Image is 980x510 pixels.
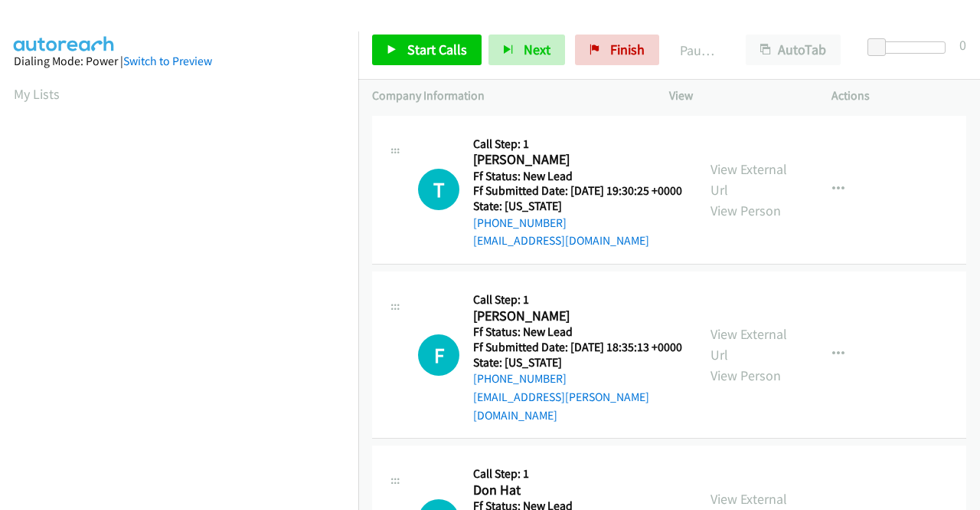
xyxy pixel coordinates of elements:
[488,35,565,65] button: Next
[473,137,682,152] h5: Call Step: 1
[575,35,659,65] a: Finish
[473,169,682,184] h5: Ff Status: New Lead
[473,324,683,340] h5: Ff Status: New Lead
[746,35,841,65] button: AutoTab
[473,355,683,370] h5: State: [US_STATE]
[669,87,804,105] p: View
[418,334,459,376] div: The call is yet to be attempted
[418,169,459,210] h1: T
[473,371,567,386] a: [PHONE_NUMBER]
[680,40,718,61] p: Paused
[610,41,645,58] span: Finish
[123,54,212,68] a: Switch to Preview
[473,183,682,199] h5: Ff Submitted Date: [DATE] 19:30:25 +0000
[473,340,683,355] h5: Ff Submitted Date: [DATE] 18:35:13 +0000
[710,160,787,199] a: View External Url
[473,482,678,499] h2: Don Hat
[831,87,966,105] p: Actions
[14,85,60,103] a: My Lists
[372,87,642,105] p: Company Information
[524,41,550,58] span: Next
[959,35,966,55] div: 0
[473,308,678,325] h2: [PERSON_NAME]
[473,216,567,230] a: [PHONE_NUMBER]
[473,292,683,308] h5: Call Step: 1
[710,325,787,364] a: View External Url
[473,466,682,482] h5: Call Step: 1
[473,151,678,169] h2: [PERSON_NAME]
[710,367,781,384] a: View Person
[372,35,482,65] a: Start Calls
[407,41,467,58] span: Start Calls
[473,199,682,214] h5: State: [US_STATE]
[473,233,649,248] a: [EMAIL_ADDRESS][DOMAIN_NAME]
[418,169,459,210] div: The call is yet to be attempted
[14,52,345,71] div: Dialing Mode: Power |
[710,202,781,219] a: View Person
[418,334,459,376] h1: F
[473,390,649,423] a: [EMAIL_ADDRESS][PERSON_NAME][DOMAIN_NAME]
[875,41,946,54] div: Delay between calls (in seconds)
